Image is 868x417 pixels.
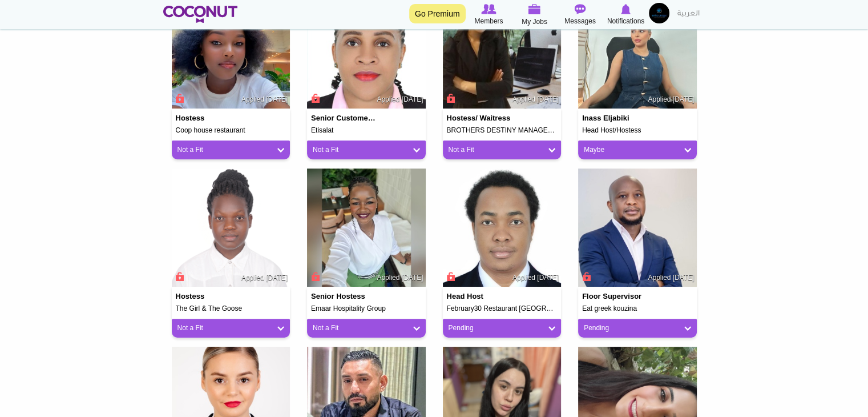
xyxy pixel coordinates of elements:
[174,93,184,104] span: Connect to Unlock the Profile
[474,15,503,27] span: Members
[177,145,285,155] a: Not a Fit
[176,114,242,122] h4: Hostess
[313,145,420,155] a: Not a Fit
[578,169,697,287] img: Melusi Ncube's picture
[672,3,705,26] a: العربية
[445,271,455,282] span: Connect to Unlock the Profile
[307,169,426,287] img: Victoria Nambasa's picture
[621,4,631,14] img: Notifications
[466,3,512,27] a: Browse Members Members
[575,4,586,14] img: Messages
[603,3,649,27] a: Notifications Notifications
[445,93,455,104] span: Connect to Unlock the Profile
[584,145,691,155] a: Maybe
[409,4,466,23] a: Go Premium
[449,145,556,155] a: Not a Fit
[558,3,603,27] a: Messages Messages
[309,93,320,104] span: Connect to Unlock the Profile
[309,271,320,282] span: Connect to Unlock the Profile
[481,4,496,14] img: Browse Members
[443,169,562,287] img: Solomon Mathu's picture
[582,127,693,134] h5: Head Host/Hostess
[528,4,541,14] img: My Jobs
[564,15,596,27] span: Messages
[582,114,648,122] h4: inass eljabiki
[176,292,242,300] h4: Hostess
[313,323,420,333] a: Not a Fit
[582,305,693,312] h5: Eat greek kouzina
[176,305,286,312] h5: The Girl & The Goose
[163,6,238,23] img: Home
[580,271,591,282] span: Connect to Unlock the Profile
[177,323,285,333] a: Not a Fit
[176,127,286,134] h5: Coop house restaurant
[172,169,290,287] img: Mimmo Makuwatsine's picture
[522,16,547,27] span: My Jobs
[174,271,184,282] span: Connect to Unlock the Profile
[447,127,558,134] h5: BROTHERS DESTINY MANAGEMENT SERVICES
[447,292,513,300] h4: Head Host
[582,292,648,300] h4: Floor Supervisor
[607,15,644,27] span: Notifications
[311,292,377,300] h4: Senior hostess
[449,323,556,333] a: Pending
[311,127,422,134] h5: Etisalat
[584,323,691,333] a: Pending
[447,305,558,312] h5: February30 Restaurant [GEOGRAPHIC_DATA]
[311,305,422,312] h5: Emaar Hospitality Group
[311,114,377,122] h4: Senior customer service/ Sales
[512,3,558,27] a: My Jobs My Jobs
[447,114,513,122] h4: Hostess/ Waitress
